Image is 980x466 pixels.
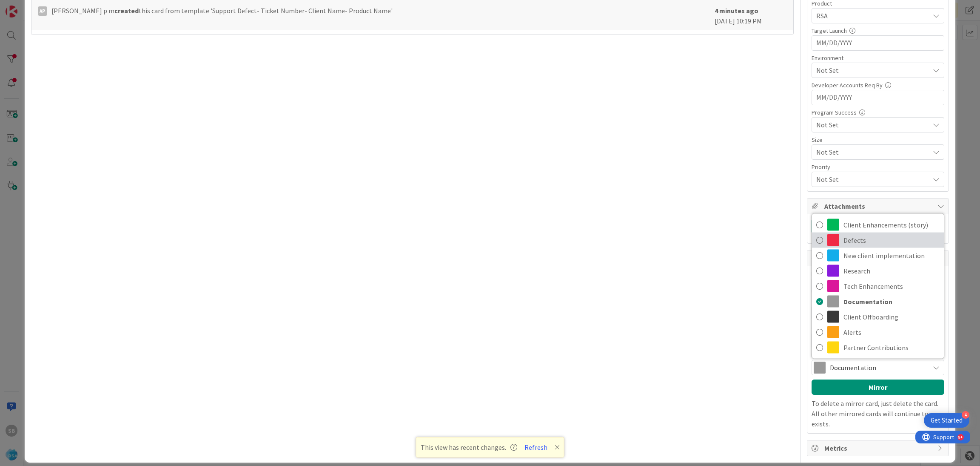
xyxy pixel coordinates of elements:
b: created [114,6,139,15]
div: Priority [812,164,944,170]
span: Label [812,352,825,358]
span: Alerts [843,326,940,339]
span: Attachments [824,201,933,211]
span: Client Offboarding [843,311,940,323]
a: Tech Enhancements [812,279,944,294]
a: Client Enhancements (story) [812,217,944,233]
input: MM/DD/YYYY [816,90,940,105]
a: Alerts [812,325,944,340]
span: Metrics [824,443,933,453]
div: Size [812,137,944,143]
span: Tech Enhancements [843,280,940,293]
a: Documentation [812,294,944,309]
input: MM/DD/YYYY [816,36,940,50]
div: Program Success [812,109,944,115]
div: Get Started [931,416,963,425]
span: Support [18,1,39,12]
span: Documentation [843,295,940,308]
span: Not Set [816,146,925,158]
a: New client implementation [812,248,944,263]
span: Partner Contributions [843,341,940,354]
div: Target Launch [812,28,944,34]
div: 4 [962,411,969,419]
div: Product [812,0,944,6]
span: Not Set [816,65,929,75]
span: Client Enhancements (story) [843,219,940,231]
span: Defects [843,234,940,247]
a: Research [812,263,944,279]
a: Partner Contributions [812,340,944,355]
a: Defects [812,233,944,248]
span: Not Set [816,120,929,130]
div: Ap [38,6,47,16]
span: New client implementation [843,249,940,262]
span: Not Set [816,173,925,185]
p: To delete a mirror card, just delete the card. All other mirrored cards will continue to exists. [812,398,944,429]
span: This view has recent changes. [421,442,517,452]
div: Open Get Started checklist, remaining modules: 4 [924,413,969,428]
div: Developer Accounts Req By [812,82,944,88]
span: Research [843,265,940,277]
span: Documentation [830,362,925,374]
b: 4 minutes ago [715,6,758,15]
div: [DATE] 10:19 PM [715,6,787,26]
a: Client Offboarding [812,309,944,325]
button: Refresh [521,442,550,453]
div: 9+ [43,3,47,10]
div: Environment [812,55,944,61]
span: [PERSON_NAME] p m this card from template 'Support Defect- Ticket Number- Client Name- Product Name' [51,6,393,16]
span: RSA [816,11,929,21]
button: Mirror [812,380,944,395]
